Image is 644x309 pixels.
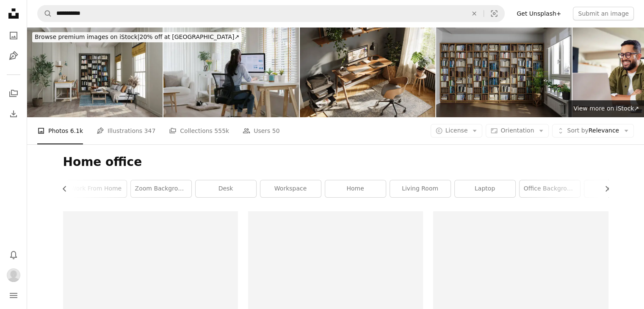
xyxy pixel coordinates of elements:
[568,100,644,117] a: View more on iStock↗
[35,33,239,40] span: 20% off at [GEOGRAPHIC_DATA] ↗
[5,267,22,284] button: Profile
[431,124,483,138] button: License
[567,127,619,135] span: Relevance
[196,180,256,197] a: desk
[5,27,22,44] a: Photos
[260,180,321,197] a: workspace
[5,85,22,102] a: Collections
[486,124,549,138] button: Orientation
[484,6,504,22] button: Visual search
[35,33,139,40] span: Browse premium images on iStock |
[573,7,634,20] button: Submit an image
[465,6,484,22] button: Clear
[63,154,608,170] h1: Home office
[5,5,22,24] a: Home — Unsplash
[436,27,572,117] img: Empty Room With Bookshelf, Potted Plants And Parquet Floor
[243,117,280,144] a: Users 50
[5,246,22,263] button: Notifications
[5,47,22,64] a: Illustrations
[390,180,451,197] a: living room
[567,127,588,134] span: Sort by
[573,105,639,112] span: View more on iStock ↗
[27,27,247,47] a: Browse premium images on iStock|20% off at [GEOGRAPHIC_DATA]↗
[500,127,534,134] span: Orientation
[552,124,634,138] button: Sort byRelevance
[131,180,191,197] a: zoom background
[300,27,435,117] img: Top-View Digitally Rendered Modern Home Office with Wooden Desk and Natural Decor
[599,180,608,197] button: scroll list to the right
[272,126,280,135] span: 50
[66,180,127,197] a: work from home
[163,27,299,117] img: Smart Gen Z tech talent workforce typing SEO sale report on desktop PC happy work easy relax at h...
[5,287,22,304] button: Menu
[511,7,566,20] a: Get Unsplash+
[27,27,163,117] img: Home Office Interior With Study Desk, Sofa, Library , Floor Lamp And Potted Plant
[38,6,52,22] button: Search Unsplash
[97,117,155,144] a: Illustrations 347
[37,5,505,22] form: Find visuals sitewide
[7,268,20,282] img: Avatar of user Beth Vander Heiden
[455,180,515,197] a: laptop
[63,180,72,197] button: scroll list to the left
[520,180,580,197] a: office background
[144,126,156,135] span: 347
[5,105,22,122] a: Download History
[214,126,229,135] span: 555k
[325,180,386,197] a: home
[169,117,229,144] a: Collections 555k
[445,127,468,134] span: License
